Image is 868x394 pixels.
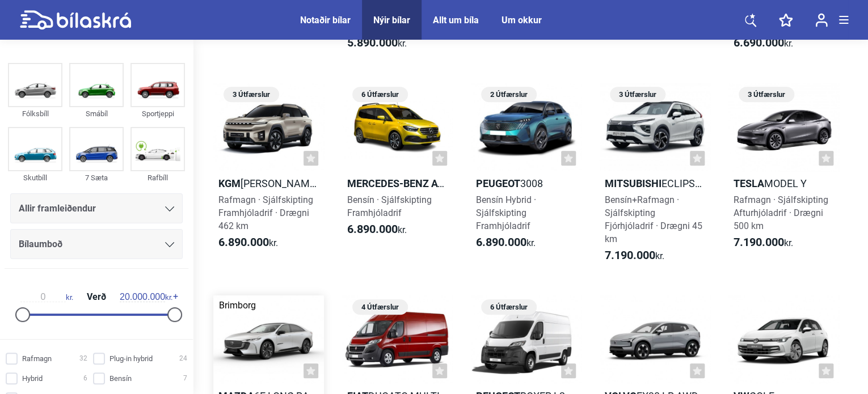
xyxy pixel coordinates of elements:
b: KGM [218,177,241,189]
div: Smábíl [69,107,124,120]
a: 2 ÚtfærslurPeugeot3008Bensín Hybrid · SjálfskiptingFramhjóladrif6.890.000kr. [471,83,582,273]
span: Rafmagn · Sjálfskipting Afturhjóladrif · Drægni 500 km [734,194,828,231]
b: Peugeot [476,177,520,189]
span: kr. [734,236,793,249]
span: 7 [183,372,187,384]
span: kr. [734,36,793,50]
b: Mercedes-Benz Atvinnubílar [347,177,503,189]
h2: [PERSON_NAME] EVX [213,177,324,190]
span: 6 Útfærslur [487,299,531,315]
span: 4 Útfærslur [358,299,402,315]
b: 5.890.000 [347,36,398,49]
span: kr. [605,249,664,262]
span: Allir framleiðendur [19,201,96,217]
a: 3 ÚtfærslurTeslaModel YRafmagn · SjálfskiptingAfturhjóladrif · Drægni 500 km7.190.000kr. [728,83,839,273]
span: kr. [347,223,407,236]
span: Plug-in hybrid [109,353,153,365]
span: kr. [476,236,536,249]
img: user-login.svg [815,13,828,27]
b: Mitsubishi [605,177,661,189]
a: 6 ÚtfærslurMercedes-Benz AtvinnubílarT-Class T180 millilangurBensín · SjálfskiptingFramhjóladrif6... [342,83,453,273]
a: 3 ÚtfærslurKGM[PERSON_NAME] EVXRafmagn · SjálfskiptingFramhjóladrif · Drægni 462 km6.890.000kr. [213,83,324,273]
span: 32 [79,353,87,365]
a: Notaðir bílar [300,15,351,26]
b: 7.190.000 [734,235,784,249]
b: 6.890.000 [476,235,526,249]
a: Allt um bíla [433,15,479,26]
span: 3 Útfærslur [229,87,273,102]
span: 24 [179,353,187,365]
span: kr. [120,292,172,302]
a: Um okkur [502,15,542,26]
div: 7 Sæta [69,171,124,184]
span: 6 [83,372,87,384]
span: kr. [347,36,407,50]
b: 7.190.000 [605,248,655,262]
span: Bensín · Sjálfskipting Framhjóladrif [347,194,432,218]
h2: Eclipse Cross PHEV [600,177,710,190]
span: Bílaumboð [19,236,62,252]
div: Rafbíll [130,171,185,184]
b: 6.890.000 [218,235,269,249]
span: Bensín Hybrid · Sjálfskipting Framhjóladrif [476,194,536,231]
span: Bensín [109,372,132,384]
div: Sportjeppi [130,107,185,120]
span: kr. [218,236,278,249]
h2: Model Y [728,177,839,190]
div: Brimborg [219,301,256,310]
b: 6.690.000 [734,36,784,49]
span: 3 Útfærslur [616,87,660,102]
span: Hybrid [22,372,43,384]
b: Tesla [734,177,764,189]
span: kr. [20,292,73,302]
span: Rafmagn [22,353,52,365]
b: 6.890.000 [347,222,398,236]
div: Fólksbíll [8,107,62,120]
span: Verð [84,293,109,302]
div: Skutbíll [8,171,62,184]
span: 2 Útfærslur [487,87,531,102]
a: 3 ÚtfærslurMitsubishiEclipse Cross PHEVBensín+Rafmagn · SjálfskiptingFjórhjóladrif · Drægni 45 km... [600,83,710,273]
span: Bensín+Rafmagn · Sjálfskipting Fjórhjóladrif · Drægni 45 km [605,194,702,244]
span: 6 Útfærslur [358,87,402,102]
span: Rafmagn · Sjálfskipting Framhjóladrif · Drægni 462 km [218,194,313,231]
a: Nýir bílar [373,15,410,26]
h2: 3008 [471,177,582,190]
h2: T-Class T180 millilangur [342,177,453,190]
span: 3 Útfærslur [744,87,789,102]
